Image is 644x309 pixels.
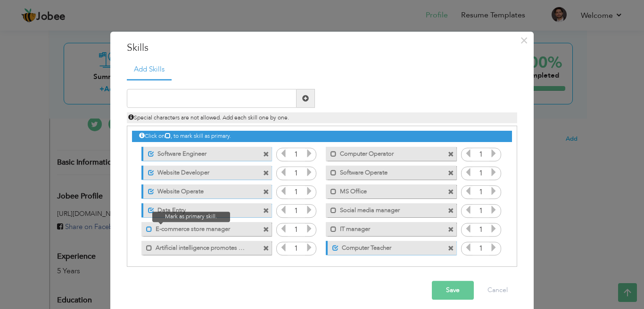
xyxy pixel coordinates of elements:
button: Close [516,33,531,48]
label: Software Operate [337,166,432,177]
button: Cancel [478,281,517,300]
label: Website Operate [154,184,248,196]
label: IT manager [337,222,432,234]
h3: Skills [127,41,517,55]
div: Click on , to mark skill as primary. [132,131,512,142]
label: Artificial intelligence promotes creater [152,241,248,253]
span: Special characters are not allowed. Add each skill one by one. [128,114,289,122]
label: Website Developer [154,166,248,177]
label: Software Engineer [154,147,248,158]
label: Computer Teacher [339,241,432,253]
label: Data Entry [154,203,248,215]
label: MS Office [337,184,432,196]
label: Social media manager [337,203,432,215]
button: Save [432,281,474,300]
label: Computer Operator [337,147,432,158]
a: Add Skills [127,60,172,80]
span: Mark as primary skill. [152,212,230,222]
span: × [520,32,528,49]
label: E-commerce store manager [152,222,248,234]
